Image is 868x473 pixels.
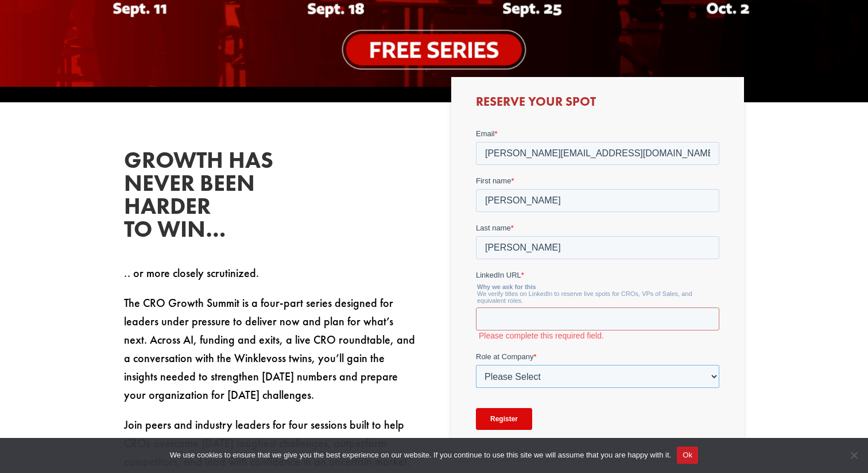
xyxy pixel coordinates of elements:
[170,449,671,461] span: We use cookies to ensure that we give you the best experience on our website. If you continue to ...
[124,417,410,469] span: Join peers and industry leaders for four sessions built to help CROs overcome [DATE] toughest cha...
[476,128,719,441] iframe: Form 0
[677,447,698,464] button: Ok
[124,266,259,280] span: .. or more closely scrutinized.
[124,149,296,247] h2: Growth has never been harder to win…
[848,449,859,461] span: No
[124,295,415,402] span: The CRO Growth Summit is a four-part series designed for leaders under pressure to deliver now an...
[476,95,719,114] h3: Reserve Your Spot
